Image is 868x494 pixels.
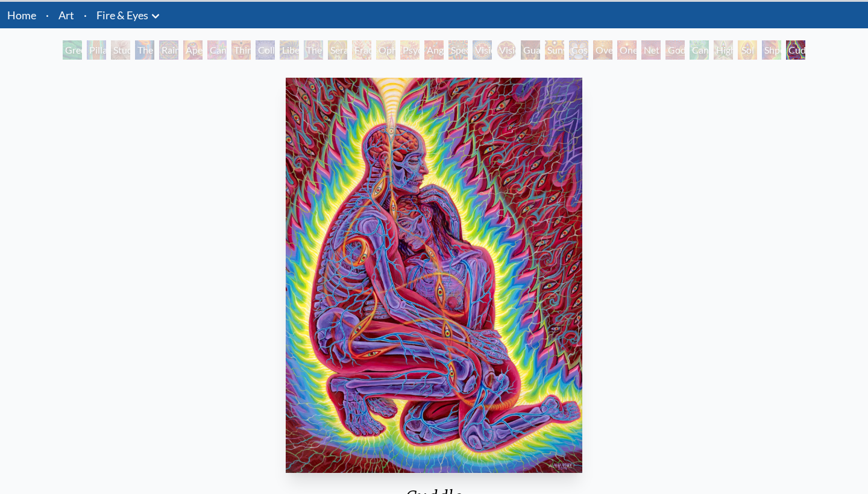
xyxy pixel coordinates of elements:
[545,40,564,60] div: Sunyata
[280,40,299,60] div: Liberation Through Seeing
[304,40,323,60] div: The Seer
[87,40,106,60] div: Pillar of Awareness
[521,40,540,60] div: Guardian of Infinite Vision
[96,7,148,23] a: Fire & Eyes
[424,40,444,60] div: Angel Skin
[473,40,492,60] div: Vision Crystal
[641,40,661,60] div: Net of Being
[159,40,178,60] div: Rainbow Eye Ripple
[183,40,203,60] div: Aperture
[79,2,92,28] li: ·
[286,78,582,473] img: Cuddle-2011-Alex-Grey-watermarked.jpg
[714,40,733,60] div: Higher Vision
[352,40,371,60] div: Fractal Eyes
[207,40,227,60] div: Cannabis Sutra
[7,8,36,22] a: Home
[111,40,130,60] div: Study for the Great Turn
[762,40,781,60] div: Shpongled
[400,40,420,60] div: Psychomicrograph of a Fractal Paisley Cherub Feather Tip
[786,40,805,60] div: Cuddle
[448,40,468,60] div: Spectral Lotus
[690,40,709,60] div: Cannafist
[376,40,395,60] div: Ophanic Eyelash
[328,40,347,60] div: Seraphic Transport Docking on the Third Eye
[593,40,612,60] div: Oversoul
[63,40,82,60] div: Green Hand
[58,7,74,23] a: Art
[41,2,54,28] li: ·
[497,40,516,60] div: Vision [PERSON_NAME]
[617,40,637,60] div: One
[738,40,757,60] div: Sol Invictus
[569,40,588,60] div: Cosmic Elf
[665,40,685,60] div: Godself
[135,40,154,60] div: The Torch
[231,40,251,60] div: Third Eye Tears of Joy
[256,40,275,60] div: Collective Vision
